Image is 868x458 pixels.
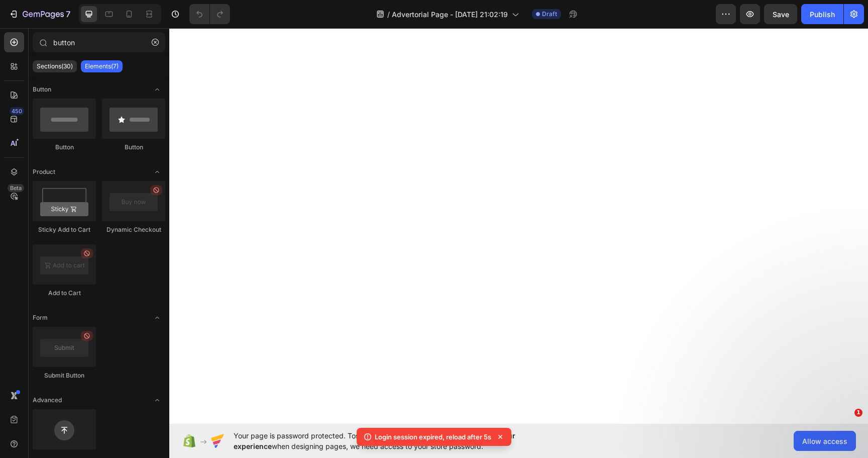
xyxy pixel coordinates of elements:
[392,9,508,20] span: Advertorial Page - [DATE] 21:02:19
[66,8,70,20] p: 7
[33,396,62,405] span: Advanced
[234,430,555,451] span: Your page is password protected. To when designing pages, we need access to your store password.
[387,9,390,20] span: /
[102,143,165,152] div: Button
[149,392,165,408] span: Toggle open
[810,9,835,20] div: Publish
[834,424,858,448] iframe: Intercom live chat
[33,167,55,176] span: Product
[375,432,491,442] p: Login session expired, reload after 5s
[169,28,868,424] iframe: Design area
[189,4,230,24] div: Undo/Redo
[8,184,24,192] div: Beta
[149,310,165,326] span: Toggle open
[794,431,856,451] button: Allow access
[149,164,165,180] span: Toggle open
[33,85,51,94] span: Button
[764,4,797,24] button: Save
[33,32,165,52] input: Search Sections & Elements
[149,81,165,98] span: Toggle open
[801,4,843,24] button: Publish
[542,10,557,19] span: Draft
[4,4,75,24] button: 7
[33,313,48,322] span: Form
[33,143,96,152] div: Button
[33,371,96,380] div: Submit Button
[33,225,96,234] div: Sticky Add to Cart
[854,409,862,417] span: 1
[33,289,96,298] div: Add to Cart
[85,62,119,70] p: Elements(7)
[37,62,73,70] p: Sections(30)
[10,107,24,115] div: 450
[773,10,789,19] span: Save
[102,225,165,234] div: Dynamic Checkout
[802,436,847,446] span: Allow access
